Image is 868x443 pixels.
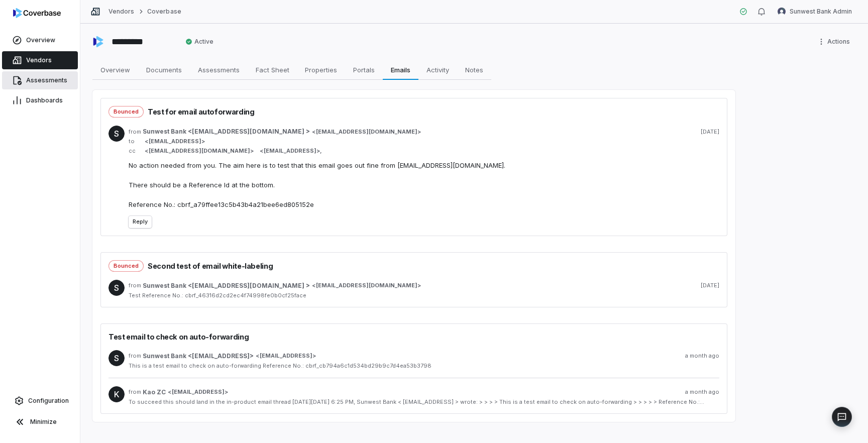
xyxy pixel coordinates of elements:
[108,331,249,342] span: Test email to check on auto-forwarding
[260,147,264,155] span: <
[2,71,78,89] a: Assessments
[256,352,260,360] span: <
[114,108,139,116] span: Bounced
[301,63,341,76] span: Properties
[387,63,414,76] span: Emails
[129,362,719,370] div: This is a test email to check on auto-forwarding Reference No.: cbrf_cb794a6c1d534bd29b9c7d4ea53b...
[685,388,719,396] span: a month ago
[129,128,139,136] span: from
[185,38,213,46] span: Active
[129,147,139,155] span: cc
[2,91,78,109] a: Dashboards
[145,138,149,145] span: <
[778,8,786,16] img: Sunwest Bank Admin avatar
[148,261,273,271] span: Second test of email white-labeling
[701,128,719,136] span: [DATE]
[349,63,379,76] span: Portals
[143,388,228,396] span: >
[108,350,125,366] span: S
[142,63,186,76] span: Documents
[461,63,487,76] span: Notes
[168,388,172,396] span: <
[114,262,139,270] span: Bounced
[143,147,254,155] span: >
[129,352,139,360] span: from
[143,138,205,145] span: >
[685,352,719,360] span: a month ago
[701,282,719,289] span: [DATE]
[143,128,421,136] span: >
[143,352,316,360] span: >
[258,147,322,155] span: > ,
[147,8,181,16] a: Coverbase
[26,96,63,104] span: Dashboards
[129,138,139,145] span: to
[264,147,316,155] span: [EMAIL_ADDRESS]
[316,282,417,289] span: [EMAIL_ADDRESS][DOMAIN_NAME]
[129,398,719,406] div: To succeed this should land in the in-product email thread [DATE][DATE] 6:25 PM, Sunwest Bank < [...
[108,386,125,402] span: K
[4,392,76,410] a: Configuration
[143,282,421,290] span: >
[422,63,453,76] span: Activity
[194,63,244,76] span: Assessments
[129,388,139,396] span: from
[4,412,76,432] button: Minimize
[108,280,125,296] span: S
[143,282,310,290] span: Sunwest Bank <[EMAIL_ADDRESS][DOMAIN_NAME] >
[316,128,417,136] span: [EMAIL_ADDRESS][DOMAIN_NAME]
[2,31,78,49] a: Overview
[108,8,134,16] a: Vendors
[108,126,125,142] span: S
[28,397,69,405] span: Configuration
[96,63,134,76] span: Overview
[172,388,225,396] span: [EMAIL_ADDRESS]
[129,161,719,210] div: No action needed from you. The aim here is to test that this email goes out fine from [EMAIL_ADDR...
[145,147,149,155] span: <
[149,147,250,155] span: [EMAIL_ADDRESS][DOMAIN_NAME]
[26,76,67,84] span: Assessments
[312,128,316,136] span: <
[772,4,858,19] button: Sunwest Bank Admin avatarSunwest Bank Admin
[26,56,52,64] span: Vendors
[129,282,139,289] span: from
[790,8,852,16] span: Sunwest Bank Admin
[143,388,166,396] span: Kao ZC
[26,36,55,44] span: Overview
[143,352,254,360] span: Sunwest Bank <[EMAIL_ADDRESS]>
[129,216,152,228] button: Reply
[143,128,310,136] span: Sunwest Bank <[EMAIL_ADDRESS][DOMAIN_NAME] >
[129,292,719,299] div: Test Reference No.: cbrf_46316d2cd2ec4f74998fe0b0cf25face
[13,8,61,18] img: logo-D7KZi-bG.svg
[260,352,312,360] span: [EMAIL_ADDRESS]
[149,138,201,145] span: [EMAIL_ADDRESS]
[30,418,57,426] span: Minimize
[312,282,316,289] span: <
[252,63,293,76] span: Fact Sheet
[2,51,78,69] a: Vendors
[814,34,856,49] button: More actions
[148,106,255,117] span: Test for email autoforwarding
